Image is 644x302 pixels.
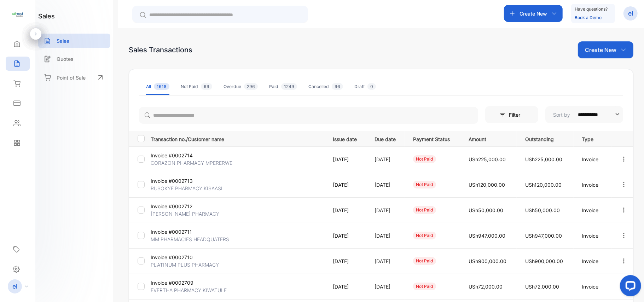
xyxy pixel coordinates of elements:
span: 1618 [154,83,169,90]
p: Invoice [582,181,606,188]
p: Invoice #0002713 [151,177,208,185]
p: Issue date [333,134,360,143]
a: Sales [38,34,110,48]
p: [DATE] [333,232,360,239]
span: USh900,000.00 [525,258,563,264]
p: Point of Sale [57,74,86,81]
p: Transaction no./Customer name [151,134,324,143]
p: [DATE] [375,257,399,265]
div: Cancelled [308,83,343,90]
p: Invoice [582,156,606,163]
a: Point of Sale [38,70,110,85]
p: Create New [585,46,616,54]
p: [PERSON_NAME] PHARMACY [151,210,219,217]
span: USh72,000.00 [525,284,559,290]
p: Invoice #0002714 [151,152,208,159]
p: Invoice #0002710 [151,254,208,261]
div: Paid [269,83,297,90]
p: [DATE] [333,207,360,214]
p: Sort by [553,111,570,118]
p: Due date [375,134,399,143]
p: el [628,9,633,18]
span: USh225,000.00 [525,156,562,162]
p: Invoice [582,257,606,265]
span: USh900,000.00 [469,258,506,264]
div: not paid [413,232,436,239]
p: Payment Status [413,134,454,143]
button: Sort by [545,106,623,123]
p: [DATE] [375,207,399,214]
p: [DATE] [375,156,399,163]
p: Invoice #0002709 [151,279,208,286]
span: 0 [367,83,376,90]
div: not paid [413,206,436,214]
p: Invoice #0002712 [151,203,208,210]
p: [DATE] [375,283,399,290]
span: USh947,000.00 [469,233,505,239]
p: PLATINUM PLUS PHARMACY [151,261,219,268]
span: USh50,000.00 [469,207,503,213]
p: Create New [520,10,547,17]
button: Create New [504,5,563,22]
span: USh50,000.00 [525,207,560,213]
p: [DATE] [333,156,360,163]
div: Sales Transactions [129,45,192,55]
span: USh72,000.00 [469,284,503,290]
p: RUSOKYE PHARMACY KISAASI [151,185,222,192]
p: MM PHARMACIES HEADQUATERS [151,236,229,243]
p: Invoice #0002711 [151,228,208,236]
span: 296 [244,83,258,90]
span: 96 [332,83,343,90]
span: USh947,000.00 [525,233,562,239]
p: [DATE] [375,232,399,239]
p: [DATE] [333,283,360,290]
span: USh120,000.00 [525,182,562,188]
p: Invoice [582,232,606,239]
p: [DATE] [375,181,399,188]
div: Overdue [224,83,258,90]
a: Book a Demo [575,15,602,20]
div: not paid [413,257,436,265]
div: not paid [413,181,436,188]
a: Quotes [38,52,110,66]
p: Have questions? [575,6,608,13]
p: Sales [57,37,69,45]
h1: sales [38,11,55,21]
p: Invoice [582,207,606,214]
button: el [623,5,638,22]
p: Amount [469,134,511,143]
p: [DATE] [333,257,360,265]
button: Create New [578,41,633,58]
div: All [146,83,169,90]
div: Not Paid [181,83,212,90]
img: logo [12,9,23,20]
span: USh225,000.00 [469,156,506,162]
p: Outstanding [525,134,567,143]
p: Invoice [582,283,606,290]
p: Quotes [57,55,74,63]
span: 69 [201,83,212,90]
iframe: LiveChat chat widget [614,272,644,302]
p: el [12,282,17,291]
div: not paid [413,283,436,290]
span: USh120,000.00 [469,182,505,188]
div: not paid [413,155,436,163]
div: Draft [354,83,376,90]
p: Type [582,134,606,143]
p: [DATE] [333,181,360,188]
p: CORAZON PHARMACY MPERERWE [151,159,232,167]
p: EVERTHA PHARMACY KIWATULE [151,286,227,294]
span: 1249 [281,83,297,90]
